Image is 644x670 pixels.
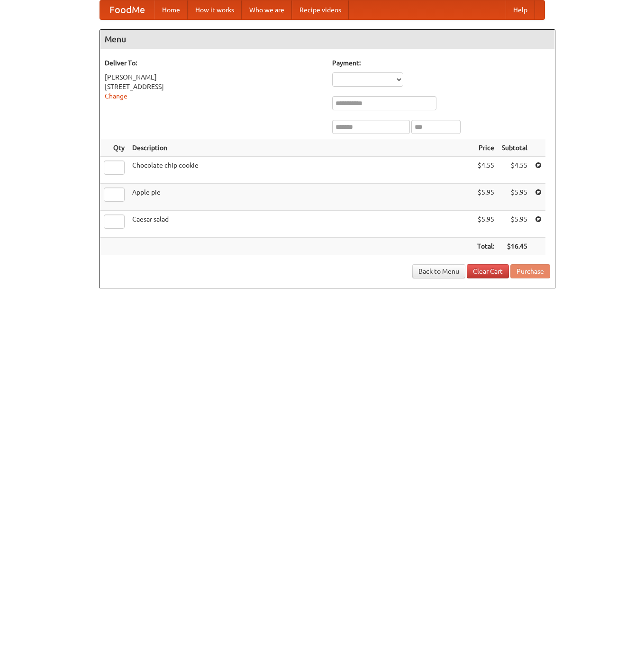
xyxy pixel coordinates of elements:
[154,0,188,19] a: Home
[473,157,498,184] td: $4.55
[498,211,531,238] td: $5.95
[188,0,242,19] a: How it works
[498,157,531,184] td: $4.55
[498,139,531,157] th: Subtotal
[128,184,473,211] td: Apple pie
[473,211,498,238] td: $5.95
[105,72,323,82] div: [PERSON_NAME]
[128,139,473,157] th: Description
[473,139,498,157] th: Price
[100,0,154,19] a: FoodMe
[412,264,465,278] a: Back to Menu
[100,139,128,157] th: Qty
[242,0,292,19] a: Who we are
[498,238,531,255] th: $16.45
[105,58,323,68] h5: Deliver To:
[506,0,535,19] a: Help
[467,264,509,278] a: Clear Cart
[510,264,550,278] button: Purchase
[105,82,323,91] div: [STREET_ADDRESS]
[332,58,550,68] h5: Payment:
[473,238,498,255] th: Total:
[100,30,555,49] h4: Menu
[128,157,473,184] td: Chocolate chip cookie
[292,0,349,19] a: Recipe videos
[473,184,498,211] td: $5.95
[105,92,127,100] a: Change
[128,211,473,238] td: Caesar salad
[498,184,531,211] td: $5.95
